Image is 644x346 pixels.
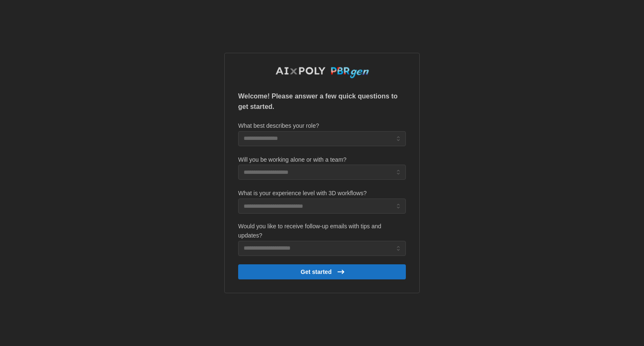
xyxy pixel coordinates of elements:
[238,264,406,279] button: Get started
[238,155,346,165] label: Will you be working alone or with a team?
[238,121,319,131] label: What best describes your role?
[275,67,369,79] img: AIxPoly PBRgen
[238,222,406,240] label: Would you like to receive follow-up emails with tips and updates?
[301,265,332,279] span: Get started
[238,91,406,112] p: Welcome! Please answer a few quick questions to get started.
[238,189,367,198] label: What is your experience level with 3D workflows?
